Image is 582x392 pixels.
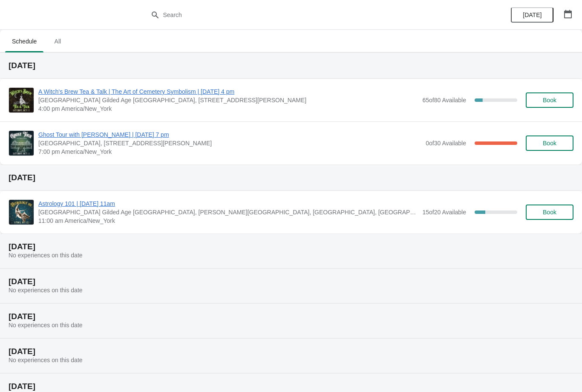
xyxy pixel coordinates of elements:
[543,209,556,216] span: Book
[9,173,573,182] h2: [DATE]
[511,7,553,23] button: [DATE]
[38,96,418,104] span: [GEOGRAPHIC_DATA] Gilded Age [GEOGRAPHIC_DATA], [STREET_ADDRESS][PERSON_NAME]
[422,209,466,216] span: 15 of 20 Available
[38,87,418,96] span: A Witch's Brew Tea & Talk | The Art of Cemetery Symbolism | [DATE] 4 pm
[543,140,556,147] span: Book
[9,131,34,156] img: Ghost Tour with Robert Oakes | Saturday, October 11 at 7 pm | Ventfort Hall, 104 Walker St., Leno...
[38,216,418,225] span: 11:00 am America/New_York
[9,200,34,225] img: Astrology 101 | Sunday Oct 12 at 11am | Ventfort Hall Gilded Age Mansion & Museum, Walker Street,...
[526,92,573,108] button: Book
[9,252,83,259] span: No experiences on this date
[523,12,542,18] span: [DATE]
[38,104,418,113] span: 4:00 pm America/New_York
[5,34,43,49] span: Schedule
[9,287,83,294] span: No experiences on this date
[426,140,466,147] span: 0 of 30 Available
[38,147,421,156] span: 7:00 pm America/New_York
[9,312,573,321] h2: [DATE]
[9,382,573,391] h2: [DATE]
[163,7,437,23] input: Search
[38,208,418,216] span: [GEOGRAPHIC_DATA] Gilded Age [GEOGRAPHIC_DATA], [PERSON_NAME][GEOGRAPHIC_DATA], [GEOGRAPHIC_DATA]...
[38,139,421,147] span: [GEOGRAPHIC_DATA], [STREET_ADDRESS][PERSON_NAME]
[9,277,573,286] h2: [DATE]
[9,88,34,112] img: A Witch's Brew Tea & Talk | The Art of Cemetery Symbolism | Saturday, October 11 at 4 pm | Ventfo...
[526,205,573,220] button: Book
[9,347,573,356] h2: [DATE]
[38,199,418,208] span: Astrology 101 | [DATE] 11am
[526,135,573,151] button: Book
[9,242,573,251] h2: [DATE]
[9,357,83,363] span: No experiences on this date
[47,34,68,49] span: All
[9,61,573,70] h2: [DATE]
[422,97,466,104] span: 65 of 80 Available
[9,322,83,329] span: No experiences on this date
[543,97,556,104] span: Book
[38,130,421,139] span: Ghost Tour with [PERSON_NAME] | [DATE] 7 pm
